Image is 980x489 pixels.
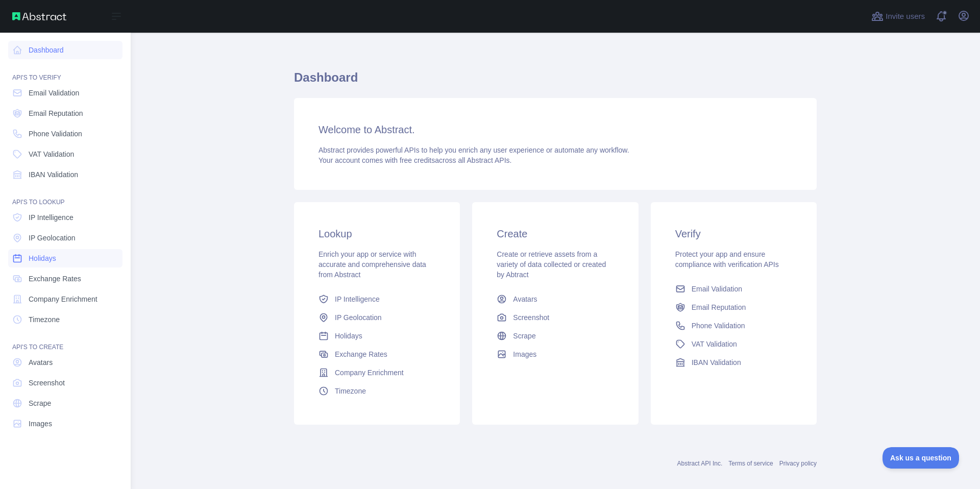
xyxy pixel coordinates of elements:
[335,294,380,304] span: IP Intelligence
[677,460,723,467] a: Abstract API Inc.
[29,419,52,429] span: Images
[513,331,535,341] span: Scrape
[314,327,439,345] a: Holidays
[8,290,122,308] a: Company Enrichment
[314,308,439,327] a: IP Geolocation
[8,208,122,227] a: IP Intelligence
[692,357,741,368] span: IBAN Validation
[8,125,122,143] a: Phone Validation
[692,302,746,312] span: Email Reputation
[675,227,792,241] h3: Verify
[314,290,439,308] a: IP Intelligence
[8,249,122,267] a: Holidays
[8,84,122,102] a: Email Validation
[318,156,511,164] span: Your account comes with across all Abstract APIs.
[493,345,618,363] a: Images
[29,314,60,325] span: Timezone
[8,104,122,123] a: Email Reputation
[8,394,122,412] a: Scrape
[692,339,737,349] span: VAT Validation
[728,460,773,467] a: Terms of service
[335,312,382,323] span: IP Geolocation
[8,165,122,184] a: IBAN Validation
[314,345,439,363] a: Exchange Rates
[29,169,78,180] span: IBAN Validation
[29,129,82,139] span: Phone Validation
[335,386,366,396] span: Timezone
[335,368,404,378] span: Company Enrichment
[400,156,435,164] span: free credits
[493,308,618,327] a: Screenshot
[8,270,122,288] a: Exchange Rates
[318,146,629,154] span: Abstract provides powerful APIs to help you enrich any user experience or automate any workflow.
[8,186,122,206] div: API'S TO LOOKUP
[692,284,742,294] span: Email Validation
[497,227,614,241] h3: Create
[314,382,439,400] a: Timezone
[29,294,97,304] span: Company Enrichment
[318,227,435,241] h3: Lookup
[493,327,618,345] a: Scrape
[8,374,122,392] a: Screenshot
[29,378,65,388] span: Screenshot
[8,229,122,247] a: IP Geolocation
[8,310,122,329] a: Timezone
[886,11,925,22] span: Invite users
[314,363,439,382] a: Company Enrichment
[513,294,537,304] span: Avatars
[29,253,56,263] span: Holidays
[29,357,53,368] span: Avatars
[513,312,549,323] span: Screenshot
[675,250,779,268] span: Protect your app and ensure compliance with verification APIs
[8,145,122,163] a: VAT Validation
[497,250,606,279] span: Create or retrieve assets from a variety of data collected or created by Abtract
[29,108,83,118] span: Email Reputation
[883,447,960,469] iframe: Toggle Customer Support
[671,353,796,372] a: IBAN Validation
[779,460,817,467] a: Privacy policy
[671,335,796,353] a: VAT Validation
[8,41,122,59] a: Dashboard
[671,280,796,298] a: Email Validation
[29,398,51,408] span: Scrape
[335,349,387,359] span: Exchange Rates
[29,212,73,223] span: IP Intelligence
[8,61,122,82] div: API'S TO VERIFY
[8,414,122,433] a: Images
[29,88,79,98] span: Email Validation
[671,298,796,316] a: Email Reputation
[29,274,81,284] span: Exchange Rates
[29,233,76,243] span: IP Geolocation
[493,290,618,308] a: Avatars
[318,250,426,279] span: Enrich your app or service with accurate and comprehensive data from Abstract
[29,149,74,159] span: VAT Validation
[692,321,745,331] span: Phone Validation
[318,123,792,137] h3: Welcome to Abstract.
[12,12,66,20] img: Abstract API
[8,331,122,351] div: API'S TO CREATE
[8,353,122,372] a: Avatars
[513,349,536,359] span: Images
[869,8,927,25] button: Invite users
[294,69,817,94] h1: Dashboard
[335,331,362,341] span: Holidays
[671,316,796,335] a: Phone Validation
